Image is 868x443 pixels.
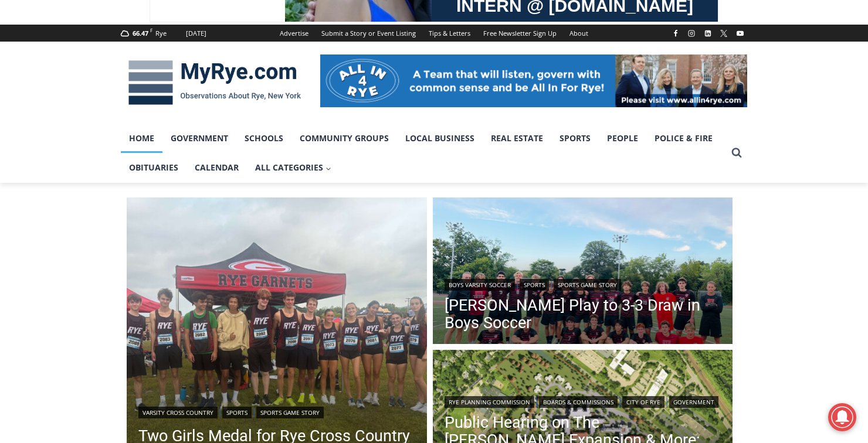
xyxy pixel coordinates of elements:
[247,153,340,182] button: Child menu of All Categories
[121,124,726,183] nav: Primary Navigation
[563,25,595,42] a: About
[236,124,291,153] a: Schools
[187,153,247,182] a: Calendar
[551,124,599,153] a: Sports
[273,25,595,42] nav: Secondary Navigation
[445,394,721,408] div: | | |
[133,29,148,38] span: 66.47
[222,407,252,418] a: Sports
[433,197,733,347] a: Read More Rye, Harrison Play to 3-3 Draw in Boys Soccer
[4,121,115,165] span: Open Tues. - Sun. [PHONE_NUMBER]
[520,279,549,291] a: Sports
[539,396,618,408] a: Boards & Commissions
[477,25,563,42] a: Free Newsletter Sign Up
[121,52,308,113] img: MyRye.com
[717,26,731,40] a: X
[599,124,646,153] a: People
[622,396,664,408] a: City of Rye
[186,28,206,39] div: [DATE]
[445,297,721,332] a: [PERSON_NAME] Play to 3-3 Draw in Boys Soccer
[296,1,554,114] div: "[PERSON_NAME] and I covered the [DATE] Parade, which was a really eye opening experience as I ha...
[282,114,568,146] a: Intern @ [DOMAIN_NAME]
[669,26,683,40] a: Facebook
[121,73,172,140] div: "the precise, almost orchestrated movements of cutting and assembling sushi and [PERSON_NAME] mak...
[554,279,621,291] a: Sports Game Story
[701,26,715,40] a: Linkedin
[433,197,733,347] img: (PHOTO: The 2025 Rye Boys Varsity Soccer team. Contributed.)
[445,396,534,408] a: Rye Planning Commission
[445,277,721,291] div: | |
[684,26,699,40] a: Instagram
[483,124,551,153] a: Real Estate
[273,25,315,42] a: Advertise
[669,396,718,408] a: Government
[445,279,515,291] a: Boys Varsity Soccer
[307,117,544,143] span: Intern @ [DOMAIN_NAME]
[162,124,236,153] a: Government
[397,124,483,153] a: Local Business
[733,26,747,40] a: YouTube
[138,407,218,418] a: Varsity Cross Country
[315,25,422,42] a: Submit a Story or Event Listing
[646,124,721,153] a: Police & Fire
[121,153,187,182] a: Obituaries
[150,27,152,33] span: F
[291,124,397,153] a: Community Groups
[256,407,324,418] a: Sports Game Story
[726,142,747,163] button: View Search Form
[1,118,118,146] a: Open Tues. - Sun. [PHONE_NUMBER]
[422,25,477,42] a: Tips & Letters
[155,28,167,39] div: Rye
[320,54,747,107] img: All in for Rye
[121,124,162,153] a: Home
[138,404,415,418] div: | |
